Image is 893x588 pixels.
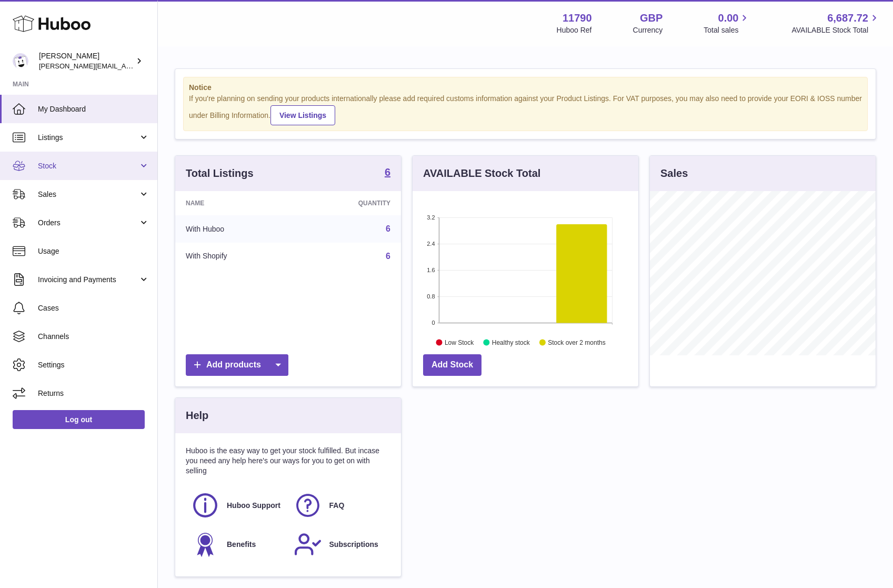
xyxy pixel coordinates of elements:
td: With Huboo [175,215,297,243]
text: Stock over 2 months [548,338,605,346]
span: Channels [38,332,149,342]
a: FAQ [294,491,386,520]
a: 6,687.72 AVAILABLE Stock Total [791,11,880,35]
span: Cases [38,303,149,313]
span: FAQ [329,501,345,511]
div: [PERSON_NAME] [39,51,134,71]
h3: AVAILABLE Stock Total [423,166,540,181]
text: 0 [432,320,435,326]
td: With Shopify [175,243,297,270]
span: Invoicing and Payments [38,275,138,285]
text: 3.2 [427,214,435,221]
span: 0.00 [718,11,739,25]
a: Log out [13,410,145,429]
div: If you're planning on sending your products internationally please add required customs informati... [189,94,862,125]
h3: Sales [660,166,688,181]
span: My Dashboard [38,104,149,114]
a: Subscriptions [294,530,386,559]
h3: Help [186,408,208,423]
span: Subscriptions [329,540,378,550]
span: [PERSON_NAME][EMAIL_ADDRESS][DOMAIN_NAME] [39,62,211,70]
div: Currency [633,25,663,35]
th: Name [175,191,297,215]
p: Huboo is the easy way to get your stock fulfilled. But incase you need any help here's our ways f... [186,446,390,476]
a: 6 [386,224,390,233]
a: Add products [186,354,288,376]
th: Quantity [297,191,401,215]
a: 6 [386,252,390,261]
strong: 11790 [563,11,592,25]
text: 2.4 [427,241,435,247]
span: Returns [38,388,149,398]
a: Huboo Support [191,491,283,520]
strong: Notice [189,83,862,93]
span: Sales [38,190,138,200]
text: 1.6 [427,267,435,273]
span: 6,687.72 [827,11,868,25]
a: Benefits [191,530,283,559]
span: Settings [38,360,149,370]
span: Huboo Support [227,501,280,511]
strong: GBP [640,11,663,25]
a: 0.00 Total sales [704,11,750,35]
strong: 6 [385,167,390,177]
a: Add Stock [423,354,481,376]
span: Usage [38,246,149,256]
img: alain@provence-wine.com [13,53,28,69]
span: Listings [38,133,138,143]
div: Huboo Ref [557,25,592,35]
span: AVAILABLE Stock Total [791,25,880,35]
span: Total sales [704,25,750,35]
span: Stock [38,161,138,171]
a: 6 [385,167,390,180]
span: Benefits [227,540,256,550]
a: View Listings [270,105,335,125]
span: Orders [38,218,138,228]
text: Low Stock [445,338,474,346]
h3: Total Listings [186,166,254,181]
text: 0.8 [427,293,435,300]
text: Healthy stock [492,338,530,346]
